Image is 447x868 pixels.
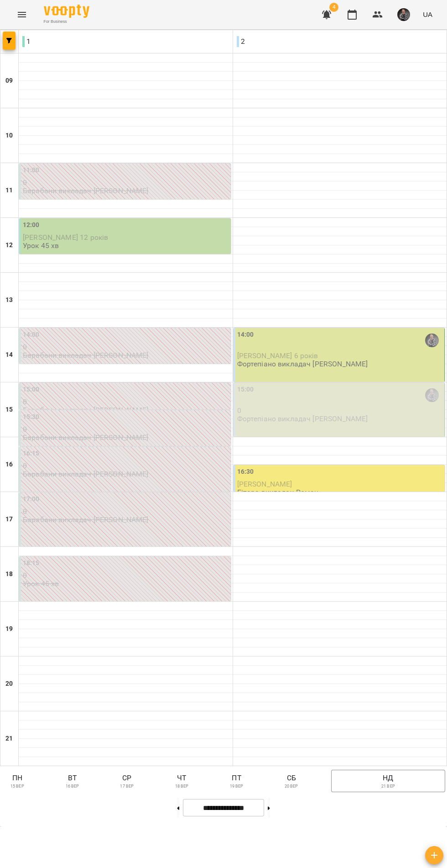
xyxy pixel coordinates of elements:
h6: 20 [5,679,13,689]
button: вт16 вер [57,770,87,792]
p: 2 [237,36,245,47]
h6: 15 [5,405,13,415]
p: 15 вер [10,783,24,790]
span: [PERSON_NAME] 6 років [237,351,318,360]
p: 1 [22,36,31,47]
h6: 18 [5,569,13,579]
p: 0 [23,179,229,186]
label: 15:00 [237,385,254,395]
label: 11:00 [23,165,40,175]
p: 21 вер [381,783,395,790]
label: 16:30 [237,467,254,477]
img: Максим [425,333,439,347]
span: UA [423,10,432,19]
label: 18:15 [23,558,40,568]
p: Барабани викладач [PERSON_NAME] [23,351,149,359]
p: Барабани викладач [PERSON_NAME] [23,470,149,478]
p: 0 [23,462,229,470]
img: 9774cdb94cd07e2c046c34ee188bda8a.png [397,8,410,21]
label: 16:15 [23,449,40,459]
label: 12:00 [23,220,40,230]
p: 0 [23,508,229,515]
span: [PERSON_NAME] [237,480,292,488]
p: нд [338,773,438,783]
p: 20 вер [285,783,298,790]
button: Menu [11,4,33,26]
button: ср17 вер [112,770,142,792]
p: пт [225,773,248,783]
p: Фортепіано викладач [PERSON_NAME] [237,360,368,368]
p: Урок 45 хв [23,580,59,587]
p: 17 вер [120,783,134,790]
h6: 19 [5,624,13,634]
p: Барабани викладач [PERSON_NAME] [23,406,149,414]
label: 14:00 [23,330,40,340]
button: сб20 вер [276,770,307,792]
h6: 12 [5,240,13,250]
p: 0 [23,572,229,579]
p: пн [5,773,29,783]
p: 19 вер [230,783,244,790]
p: Барабани викладач [PERSON_NAME] [23,187,149,195]
p: 0 [23,343,229,351]
h6: 17 [5,514,13,524]
p: чт [170,773,193,783]
p: ср [115,773,138,783]
button: чт18 вер [166,770,197,792]
span: For Business [44,19,89,25]
h6: 11 [5,185,13,196]
p: Барабани викладач [PERSON_NAME] [23,434,149,441]
button: нд21 вер [331,770,445,792]
p: 0 [23,425,229,433]
label: 15:30 [23,412,40,422]
button: пн15 вер [2,770,33,792]
button: UA [419,6,436,23]
h6: 13 [5,295,13,305]
p: сб [280,773,303,783]
p: Фортепіано викладач [PERSON_NAME] [237,415,368,423]
h6: 16 [5,460,13,470]
img: Максим [425,388,439,402]
p: 16 вер [66,783,79,790]
p: Урок 45 хв [23,242,59,249]
span: 4 [329,3,338,12]
p: 0 [23,398,229,406]
label: 14:00 [237,330,254,340]
h6: 10 [5,131,13,141]
button: пт19 вер [222,770,252,792]
h6: 09 [5,76,13,86]
h6: 21 [5,734,13,744]
h6: 14 [5,350,13,360]
img: Voopty Logo [44,5,89,18]
label: 17:00 [23,494,40,504]
p: 18 вер [175,783,189,790]
span: [PERSON_NAME] 12 років [23,233,108,242]
p: вт [61,773,83,783]
p: Барабани викладач [PERSON_NAME] [23,516,149,524]
p: 0 [237,407,443,414]
label: 15:00 [23,385,40,395]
